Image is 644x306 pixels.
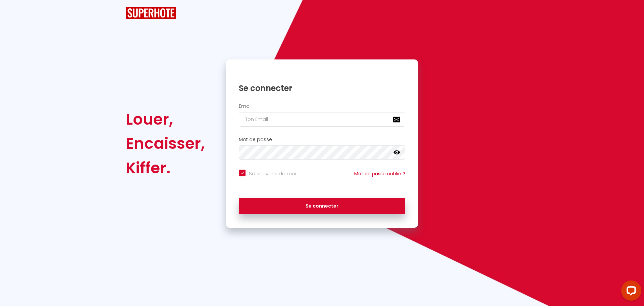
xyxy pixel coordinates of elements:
img: SuperHote logo [126,7,176,19]
iframe: LiveChat chat widget [616,278,644,306]
div: Kiffer. [126,156,205,180]
input: Ton Email [239,113,405,127]
button: Se connecter [239,198,405,215]
h2: Email [239,103,405,109]
h1: Se connecter [239,83,405,93]
div: Louer, [126,107,205,131]
h2: Mot de passe [239,137,405,142]
div: Encaisser, [126,131,205,156]
a: Mot de passe oublié ? [354,170,405,177]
